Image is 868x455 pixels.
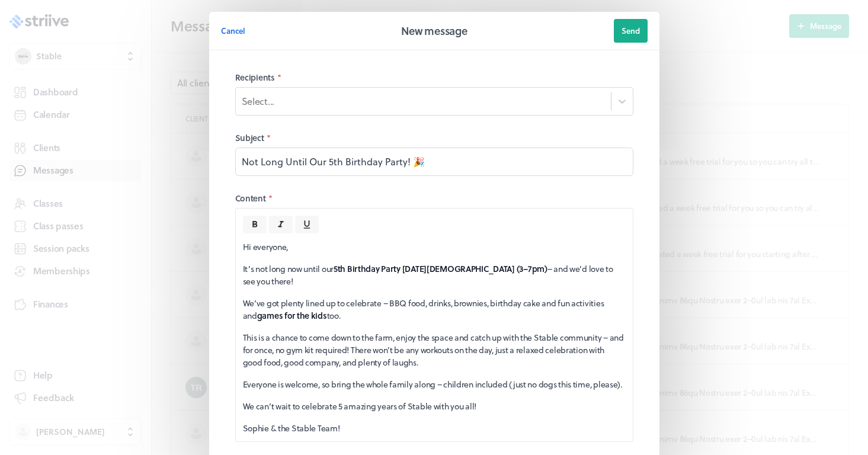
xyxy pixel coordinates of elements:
p: We’ve got plenty lined up to celebrate – BBQ food, drinks, brownies, birthday cake and fun activi... [243,297,626,322]
button: Cancel [221,19,245,43]
div: Select... [242,95,274,108]
p: We can’t wait to celebrate 5 amazing years of Stable with you all! [243,400,626,412]
h2: New message [401,23,467,39]
p: It’s not long now until our – and we’d love to see you there! [243,262,626,287]
p: Hi everyone, [243,241,626,253]
strong: 5th Birthday Party [DATE][DEMOGRAPHIC_DATA] (3–7pm) [334,262,547,275]
p: Sophie & the Stable Team! [243,422,626,434]
label: Content [235,193,633,204]
label: Recipients [235,72,633,84]
label: Subject [235,132,633,144]
iframe: gist-messenger-bubble-iframe [834,421,862,449]
span: Send [622,25,640,36]
strong: games for the kids [257,309,327,322]
span: Cancel [221,25,245,36]
button: Send [614,19,648,43]
p: This is a chance to come down to the farm, enjoy the space and catch up with the Stable community... [243,331,626,369]
p: Everyone is welcome, so bring the whole family along – children included (just no dogs this time,... [243,378,626,390]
